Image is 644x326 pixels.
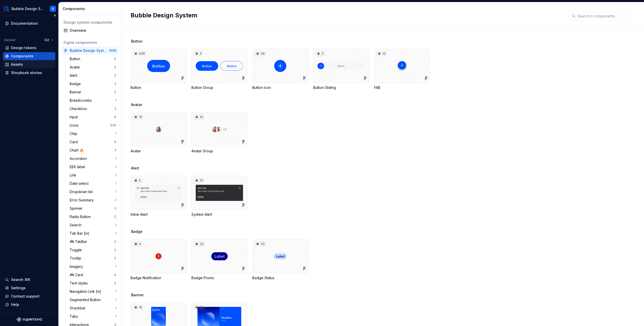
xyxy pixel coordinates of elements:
div: 5 [133,178,142,183]
div: Components [63,6,119,11]
div: Dropdown list [70,189,95,194]
div: 16Avatar [131,112,186,154]
a: Link1 [68,171,118,179]
div: Figma components [64,40,116,45]
div: Text styles [70,281,90,286]
div: 2 [114,65,116,69]
div: Tab Bar [m] [70,231,91,236]
div: Help [11,302,19,307]
button: Help [3,301,55,309]
a: Input9 [68,113,118,121]
a: Components [3,52,55,60]
div: 16 [133,115,143,120]
div: 5Button Sliding [313,49,369,90]
div: 2 [114,240,116,244]
div: 9 [114,140,116,144]
div: Design tokens [11,45,36,50]
span: Banner [131,293,144,298]
div: 10 [194,178,204,183]
div: Accordion [70,156,89,161]
div: Toggle [70,247,84,252]
button: O2 [42,37,55,44]
div: 935 [110,123,116,127]
svg: Supernova Logo [17,317,42,322]
a: Chip1 [68,130,118,138]
div: Settings [11,285,26,291]
div: 2 [114,74,116,78]
div: Imagery [70,264,85,269]
a: Snackbar1 [68,304,118,312]
div: Date select [70,181,91,186]
div: Bubble Design System [70,48,107,53]
div: Navigation Link [m] [70,289,103,294]
div: 1 [115,132,116,136]
div: 448 [133,51,146,56]
div: 1 [115,298,116,302]
div: 12FAB [374,49,430,90]
div: Inline Alert [131,212,186,217]
div: Button Icon [252,85,308,90]
div: Storybook stories [11,70,42,75]
div: Avatar [131,149,186,154]
div: 1 [115,306,116,310]
a: Tooltip2 [68,254,118,262]
button: Search ⌘K [3,276,55,284]
div: 1 [115,182,116,186]
div: 5Inline Alert [131,176,186,217]
div: Assets [11,62,23,67]
div: 12 [376,51,387,56]
div: Search ⌘K [11,277,30,282]
a: Navigation Link [m]1 [68,287,118,296]
div: 2 [114,256,116,260]
div: Design system components [64,20,116,25]
span: Avatar [131,102,142,107]
div: Icons [70,123,80,128]
a: Badge3 [68,80,118,88]
a: Imagery1 [68,263,118,271]
div: 1 [115,265,116,269]
div: 28Button Icon [252,49,308,90]
span: Alert [131,166,139,171]
div: 2 [114,248,116,252]
a: Toggle2 [68,246,118,254]
div: 5Button Group [191,49,247,90]
a: Button5 [68,55,118,63]
a: Text styles2 [68,279,118,287]
div: 2 [114,215,116,219]
div: Chart 🔥 [70,148,86,153]
div: 20Badge Status [252,239,308,280]
span: O2 [45,38,49,42]
div: 24 [194,241,205,246]
div: Dataset [4,38,16,42]
div: 3 [114,107,116,111]
div: Button Group [191,85,247,90]
a: Design tokens [3,44,55,52]
div: Input [70,115,80,120]
div: 1 [115,314,116,318]
div: Checkbox [70,106,89,111]
div: Link [70,173,78,178]
img: 1a847f6c-1245-4c66-adf2-ab3a177fc91e.png [4,6,10,12]
div: 3 [114,82,116,86]
a: Tab Bar [m]1 [68,229,118,237]
div: 5 [114,57,116,61]
div: Avatar [70,65,82,70]
div: 4 [114,273,116,277]
div: Badge Notification [131,275,186,280]
a: Checkbox3 [68,105,118,113]
div: FAB [374,85,430,90]
span: Badge [131,229,142,234]
a: Banner2 [68,88,118,96]
div: Breadcrumbs [70,98,94,103]
div: Badge Promo [191,275,247,280]
a: Avatar2 [68,63,118,71]
div: System Alert [191,212,247,217]
span: Button [131,39,143,44]
div: Error Summary [70,198,96,203]
div: 5 [315,51,325,56]
a: Segmented Button1 [68,296,118,304]
div: 4 [133,241,142,246]
div: Tabs [70,314,80,319]
a: Dropdown list1 [68,188,118,196]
